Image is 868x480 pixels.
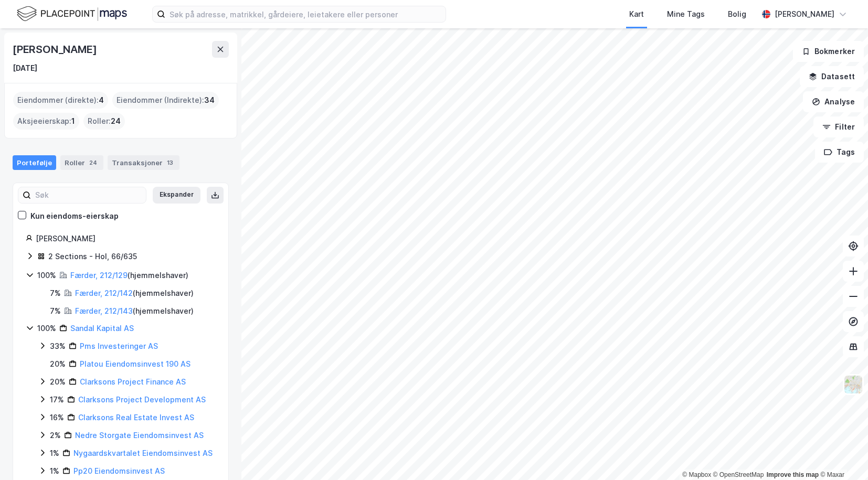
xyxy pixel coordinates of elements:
div: Eiendommer (Indirekte) : [112,92,219,109]
img: Z [843,375,863,394]
button: Bokmerker [793,41,864,62]
div: Roller : [83,113,125,130]
div: Kun eiendoms-eierskap [30,210,119,222]
div: 100% [37,269,56,282]
div: 7% [50,287,61,300]
div: ( hjemmelshaver ) [75,287,194,300]
a: Clarksons Project Development AS [78,395,206,404]
div: 33% [50,340,66,353]
a: Færder, 212/129 [70,271,128,280]
div: [PERSON_NAME] [775,8,834,20]
span: 1 [71,115,75,127]
iframe: Chat Widget [816,430,868,480]
div: 7% [50,305,61,317]
div: 17% [50,393,64,406]
div: ( hjemmelshaver ) [75,305,194,317]
input: Søk på adresse, matrikkel, gårdeiere, leietakere eller personer [165,6,446,22]
div: 2% [50,429,61,442]
a: Færder, 212/143 [75,306,133,315]
span: 4 [99,94,104,106]
a: Mapbox [682,471,711,478]
img: logo.f888ab2527a4732fd821a326f86c7f29.svg [17,5,127,23]
a: Clarksons Real Estate Invest AS [78,413,194,422]
a: OpenStreetMap [713,471,764,478]
div: 13 [165,157,175,168]
div: 24 [87,157,99,168]
div: Eiendommer (direkte) : [13,92,108,109]
a: Nygaardskvartalet Eiendomsinvest AS [73,449,213,457]
div: 1% [50,447,59,460]
div: [PERSON_NAME] [36,232,216,245]
div: Bolig [728,8,746,20]
a: Improve this map [767,471,819,478]
div: Kart [629,8,644,20]
button: Tags [815,142,864,163]
button: Analyse [803,91,864,112]
a: Færder, 212/142 [75,289,133,297]
div: 100% [37,322,56,335]
a: Pp20 Eiendomsinvest AS [73,466,165,475]
a: Platou Eiendomsinvest 190 AS [80,359,190,368]
span: 24 [111,115,121,127]
div: 16% [50,411,64,424]
div: [DATE] [13,62,37,74]
button: Filter [813,116,864,137]
div: [PERSON_NAME] [13,41,99,58]
button: Datasett [800,66,864,87]
div: 20% [50,376,66,388]
a: Nedre Storgate Eiendomsinvest AS [75,431,204,440]
div: 2 Sections - Hol, 66/635 [48,250,137,263]
div: Mine Tags [667,8,705,20]
div: 20% [50,358,66,370]
div: Aksjeeierskap : [13,113,79,130]
a: Sandal Kapital AS [70,324,134,333]
div: Roller [60,155,103,170]
input: Søk [31,187,146,203]
button: Ekspander [153,187,200,204]
span: 34 [204,94,215,106]
div: Portefølje [13,155,56,170]
a: Clarksons Project Finance AS [80,377,186,386]
div: 1% [50,465,59,477]
div: Transaksjoner [108,155,179,170]
div: ( hjemmelshaver ) [70,269,188,282]
a: Pms Investeringer AS [80,342,158,350]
